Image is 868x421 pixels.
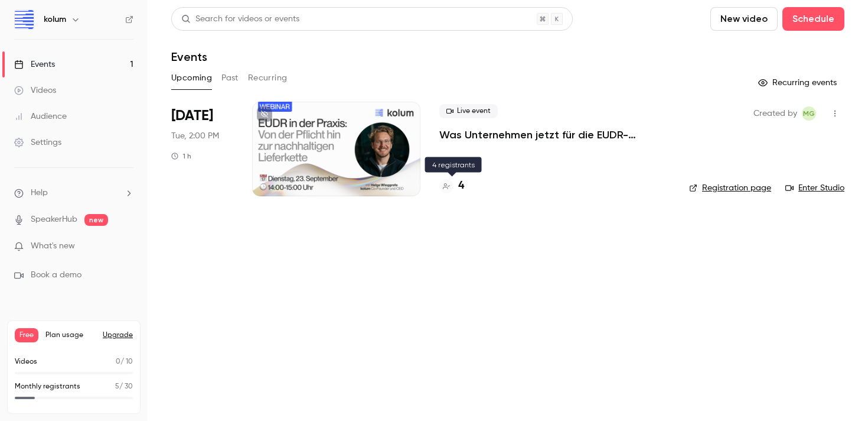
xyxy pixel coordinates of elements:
[171,50,207,64] h1: Events
[782,7,844,31] button: Schedule
[15,328,38,342] span: Free
[785,182,844,194] a: Enter Studio
[14,59,55,70] div: Events
[753,73,844,92] button: Recurring events
[31,187,48,199] span: Help
[248,69,288,88] button: Recurring
[753,106,797,121] span: Created by
[14,111,67,122] div: Audience
[15,10,34,29] img: kolum
[115,381,133,392] p: / 30
[15,357,37,367] p: Videos
[221,69,239,88] button: Past
[31,269,81,281] span: Book a demo
[181,13,299,25] div: Search for videos or events
[171,151,191,161] div: 1 h
[171,130,219,142] span: Tue, 2:00 PM
[116,358,120,365] span: 0
[14,187,133,199] li: help-dropdown-opener
[115,383,119,390] span: 5
[710,7,778,31] button: New video
[103,331,133,340] button: Upgrade
[31,213,77,226] a: SpeakerHub
[689,182,771,194] a: Registration page
[439,178,464,194] a: 4
[171,102,233,196] div: Sep 23 Tue, 2:00 PM (Europe/Berlin)
[44,14,66,25] h6: kolum
[31,240,75,252] span: What's new
[14,85,56,96] div: Videos
[15,381,80,392] p: Monthly registrants
[84,214,108,226] span: new
[171,106,213,125] span: [DATE]
[116,357,133,367] p: / 10
[802,106,816,121] span: Maximilian Gampl
[171,69,212,88] button: Upcoming
[458,178,464,194] h4: 4
[439,128,670,142] a: Was Unternehmen jetzt für die EUDR-Compliance tun müssen + Live Q&A
[14,137,61,148] div: Settings
[439,104,498,118] span: Live event
[803,106,815,121] span: MG
[45,331,96,340] span: Plan usage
